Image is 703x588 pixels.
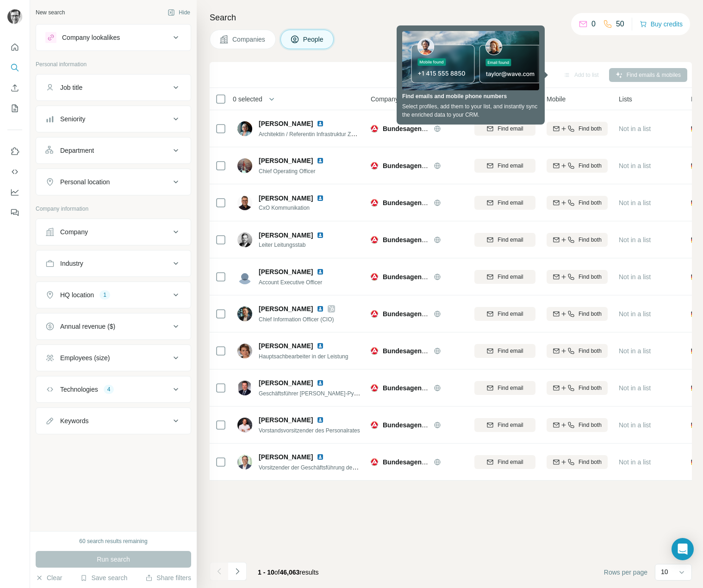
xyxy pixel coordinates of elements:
[237,158,252,173] img: Avatar
[498,236,523,244] span: Find email
[259,194,313,203] span: [PERSON_NAME]
[259,353,348,360] span: Hauptsachbearbeiter in der Leistung
[258,569,274,576] span: 1 - 10
[210,11,692,24] h4: Search
[60,146,94,155] div: Department
[100,291,110,299] div: 1
[498,384,523,392] span: Find email
[237,269,252,284] img: Avatar
[79,537,147,545] div: 60 search results remaining
[80,573,127,582] button: Save search
[383,199,461,206] span: Bundesagentur für Arbeit
[317,268,324,275] img: LinkedIn logo
[619,236,651,244] span: Not in a list
[60,114,85,124] div: Seniority
[7,59,22,76] button: Search
[317,157,324,164] img: LinkedIn logo
[258,569,319,576] span: results
[60,259,83,268] div: Industry
[317,379,324,387] img: LinkedIn logo
[237,381,252,395] img: Avatar
[259,427,360,434] span: Vorstandsvorsitzender des Personalrates
[383,384,461,392] span: Bundesagentur für Arbeit
[371,199,378,206] img: Logo of Bundesagentur für Arbeit
[317,305,324,313] img: LinkedIn logo
[371,94,398,104] span: Company
[60,290,94,300] div: HQ location
[36,347,191,369] button: Employees (size)
[498,199,523,207] span: Find email
[579,458,602,466] span: Find both
[259,389,368,397] span: Geschäftsführer [PERSON_NAME]-Pyrmont
[691,346,699,356] span: 🇩🇪
[691,161,699,170] span: 🇩🇪
[474,344,535,358] button: Find email
[474,270,535,284] button: Find email
[371,384,378,392] img: Logo of Bundesagentur für Arbeit
[237,344,252,358] img: Avatar
[619,458,651,466] span: Not in a list
[619,94,632,104] span: Lists
[259,304,313,313] span: [PERSON_NAME]
[36,252,191,275] button: Industry
[259,279,322,286] span: Account Executive Officer
[259,168,316,175] span: Chief Operating Officer
[371,273,378,281] img: Logo of Bundesagentur für Arbeit
[280,569,300,576] span: 46,063
[7,39,22,56] button: Quick start
[36,315,191,338] button: Annual revenue ($)
[547,122,608,136] button: Find both
[233,94,262,104] span: 0 selected
[259,130,368,138] span: Architektin / Referentin Infrastruktur Zentrale
[259,241,335,249] span: Leiter Leitungsstab
[104,385,114,394] div: 4
[619,347,651,355] span: Not in a list
[579,273,602,281] span: Find both
[619,162,651,169] span: Not in a list
[498,310,523,318] span: Find email
[474,159,535,173] button: Find email
[547,94,566,104] span: Mobile
[36,76,191,99] button: Job title
[303,35,324,44] span: People
[259,452,313,462] span: [PERSON_NAME]
[498,421,523,429] span: Find email
[36,284,191,306] button: HQ location1
[60,83,82,92] div: Job title
[237,418,252,432] img: Avatar
[547,418,608,432] button: Find both
[691,420,699,430] span: 🇩🇪
[383,273,461,281] span: Bundesagentur für Arbeit
[317,120,324,127] img: LinkedIn logo
[474,122,535,136] button: Find email
[237,455,252,469] img: Avatar
[237,307,252,321] img: Avatar
[474,307,535,321] button: Find email
[259,378,313,388] span: [PERSON_NAME]
[36,410,191,432] button: Keywords
[383,458,461,466] span: Bundesagentur für Arbeit
[60,385,98,394] div: Technologies
[371,458,378,466] img: Logo of Bundesagentur für Arbeit
[619,273,651,281] span: Not in a list
[383,310,461,318] span: Bundesagentur für Arbeit
[7,9,22,24] img: Avatar
[498,162,523,170] span: Find email
[383,347,461,355] span: Bundesagentur für Arbeit
[498,458,523,466] span: Find email
[36,221,191,243] button: Company
[60,322,115,331] div: Annual revenue ($)
[691,383,699,393] span: 🇩🇪
[619,310,651,318] span: Not in a list
[691,309,699,319] span: 🇩🇪
[672,538,694,560] div: Open Intercom Messenger
[259,119,313,128] span: [PERSON_NAME]
[579,310,602,318] span: Find both
[604,568,647,577] span: Rows per page
[259,156,313,165] span: [PERSON_NAME]
[579,199,602,207] span: Find both
[228,562,247,581] button: Navigate to next page
[498,347,523,355] span: Find email
[383,236,461,244] span: Bundesagentur für Arbeit
[616,19,624,30] p: 50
